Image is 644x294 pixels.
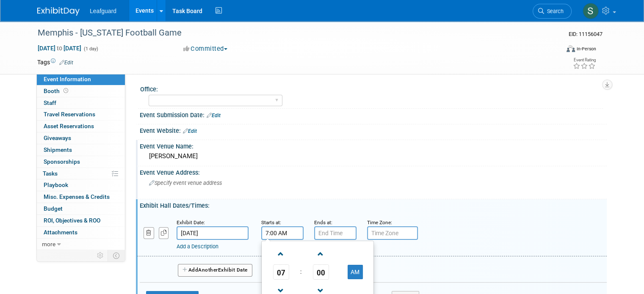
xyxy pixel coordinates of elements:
[44,193,110,200] span: Misc. Expenses & Credits
[37,168,125,179] a: Tasks
[37,109,125,120] a: Travel Reservations
[273,243,289,264] a: Increment Hour
[44,123,94,129] span: Asset Reservations
[44,135,71,141] span: Giveaways
[42,241,55,247] span: more
[44,76,91,82] span: Event Information
[177,220,205,225] small: Exhibit Date:
[62,88,70,94] span: Booth not reserved yet
[348,265,363,279] button: AM
[140,166,607,177] div: Event Venue Address:
[273,264,289,280] span: Pick Hour
[37,144,125,156] a: Shipments
[55,45,64,52] span: to
[367,220,392,225] small: Time Zone:
[261,220,281,225] small: Starts at:
[140,199,607,210] div: Exhibit Hall Dates/Times:
[37,156,125,168] a: Sponsorships
[44,111,95,118] span: Travel Reservations
[514,44,596,57] div: Event Format
[37,97,125,109] a: Staff
[569,31,603,37] span: Event ID: 11156047
[44,158,80,165] span: Sponsorships
[44,229,77,236] span: Attachments
[93,250,108,261] td: Personalize Event Tab Strip
[35,25,549,41] div: Memphis - [US_STATE] Football Game
[140,140,607,151] div: Event Venue Name:
[583,3,599,19] img: Stephanie Luke
[177,226,249,240] input: Date
[261,226,304,240] input: Start Time
[37,85,125,97] a: Booth
[44,181,68,188] span: Playbook
[314,226,357,240] input: End Time
[37,58,73,66] td: Tags
[207,113,221,118] a: Edit
[178,264,252,277] button: AddAnotherExhibit Date
[140,83,603,93] div: Office:
[140,109,607,120] div: Event Submission Date:
[180,44,231,53] button: Committed
[544,8,564,14] span: Search
[83,46,98,52] span: (1 day)
[37,215,125,226] a: ROI, Objectives & ROO
[44,88,70,94] span: Booth
[37,74,125,85] a: Event Information
[37,227,125,238] a: Attachments
[314,220,332,225] small: Ends at:
[37,121,125,132] a: Asset Reservations
[313,264,329,280] span: Pick Minute
[573,58,596,62] div: Event Rating
[533,4,572,19] a: Search
[44,146,72,153] span: Shipments
[43,170,58,177] span: Tasks
[59,60,73,66] a: Edit
[37,203,125,214] a: Budget
[37,239,125,250] a: more
[567,45,575,52] img: Format-Inperson.png
[198,267,218,273] span: Another
[37,7,80,16] img: ExhibitDay
[44,99,56,106] span: Staff
[90,8,116,14] span: Leafguard
[108,250,125,261] td: Toggle Event Tabs
[140,124,607,135] div: Event Website:
[44,217,100,224] span: ROI, Objectives & ROO
[37,132,125,144] a: Giveaways
[367,226,418,240] input: Time Zone
[146,150,600,163] div: [PERSON_NAME]
[37,44,82,52] span: [DATE] [DATE]
[37,191,125,203] a: Misc. Expenses & Credits
[313,243,329,264] a: Increment Minute
[44,205,63,212] span: Budget
[37,179,125,191] a: Playbook
[149,180,222,186] span: Specify event venue address
[576,46,596,52] div: In-Person
[183,128,197,134] a: Edit
[299,264,303,280] td: :
[177,243,218,250] a: Add a Description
